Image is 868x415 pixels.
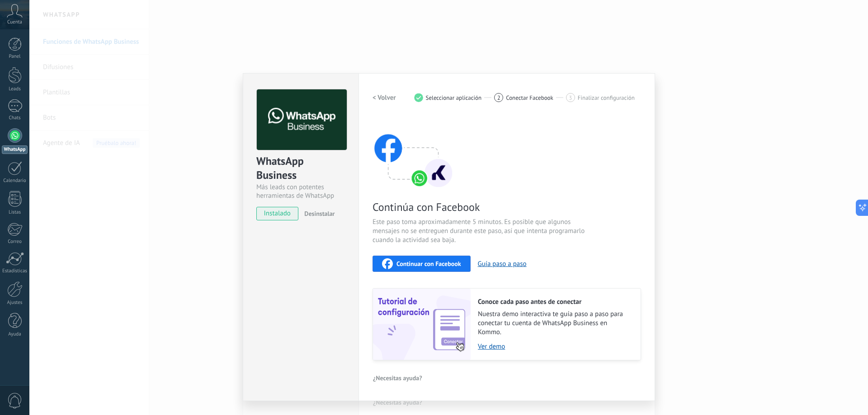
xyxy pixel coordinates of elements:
span: Nuestra demo interactiva te guía paso a paso para conectar tu cuenta de WhatsApp Business en Kommo. [478,310,632,337]
span: 2 [497,94,500,102]
span: Desinstalar [304,210,335,218]
div: Ajustes [2,300,28,306]
div: Listas [2,210,28,215]
span: instalado [257,207,298,220]
span: ¿Necesitas ayuda? [373,375,422,381]
span: Continuar con Facebook [396,261,461,267]
button: Continuar con Facebook [373,256,471,272]
img: logo_main.png [257,89,347,150]
span: Este paso toma aproximadamente 5 minutos. Es posible que algunos mensajes no se entreguen durante... [373,218,588,245]
div: WhatsApp [2,145,28,154]
span: Continúa con Facebook [373,200,588,214]
span: 3 [569,94,572,102]
span: Seleccionar aplicación [426,94,482,101]
div: Más leads con potentes herramientas de WhatsApp [256,183,345,200]
span: Finalizar configuración [578,94,635,101]
div: Ayuda [2,331,28,337]
img: connect with facebook [373,117,454,189]
button: ¿Necesitas ayuda? [373,371,423,385]
h2: Conoce cada paso antes de conectar [478,298,632,306]
div: Estadísticas [2,268,28,274]
div: Correo [2,239,28,245]
div: Chats [2,115,28,121]
a: Ver demo [478,342,632,351]
div: Calendario [2,178,28,184]
button: < Volver [373,89,396,106]
div: Leads [2,86,28,92]
h2: < Volver [373,93,396,102]
div: Panel [2,54,28,60]
div: WhatsApp Business [256,154,345,183]
span: Conectar Facebook [506,94,553,101]
button: Guía paso a paso [478,260,527,268]
button: Desinstalar [301,207,335,220]
span: Cuenta [7,19,22,25]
